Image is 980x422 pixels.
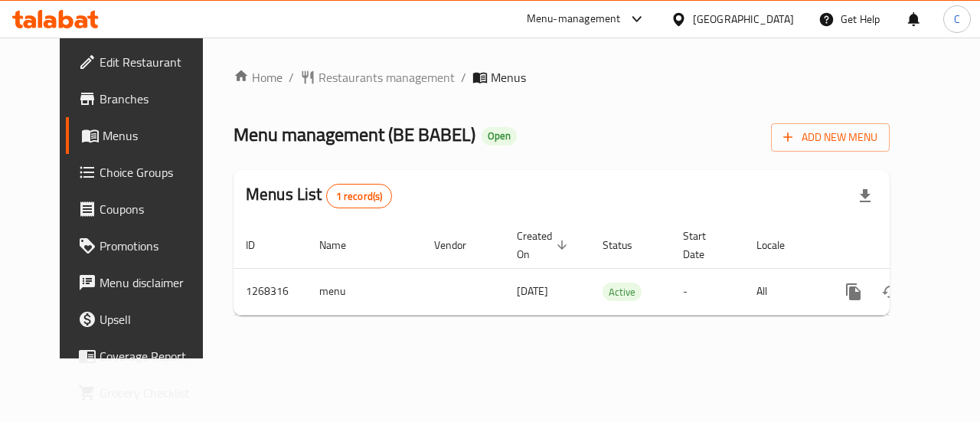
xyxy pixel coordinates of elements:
[246,183,392,208] h2: Menus List
[603,283,642,301] span: Active
[66,264,224,301] a: Menu disclaimer
[603,236,652,254] span: Status
[234,117,475,152] span: Menu management ( BE BABEL )
[783,128,877,147] span: Add New Menu
[847,178,884,214] div: Export file
[517,281,548,301] span: [DATE]
[66,301,224,338] a: Upsell
[234,68,283,87] a: Home
[234,268,307,315] td: 1268316
[517,227,572,263] span: Created On
[100,200,211,218] span: Coupons
[319,236,366,254] span: Name
[100,237,211,255] span: Promotions
[671,268,744,315] td: -
[491,68,526,87] span: Menus
[100,347,211,365] span: Coverage Report
[756,236,805,254] span: Locale
[482,127,517,146] div: Open
[100,90,211,108] span: Branches
[872,273,909,310] button: Change Status
[693,11,794,28] div: [GEOGRAPHIC_DATA]
[744,268,823,315] td: All
[482,129,517,142] span: Open
[103,126,211,145] span: Menus
[289,68,294,87] li: /
[300,68,455,87] a: Restaurants management
[246,236,275,254] span: ID
[100,273,211,292] span: Menu disclaimer
[527,10,621,28] div: Menu-management
[234,68,890,87] nav: breadcrumb
[603,283,642,301] div: Active
[434,236,486,254] span: Vendor
[66,227,224,264] a: Promotions
[771,123,890,152] button: Add New Menu
[66,338,224,375] a: Coverage Report
[100,384,211,402] span: Grocery Checklist
[66,154,224,191] a: Choice Groups
[66,117,224,154] a: Menus
[66,44,224,80] a: Edit Restaurant
[683,227,726,263] span: Start Date
[461,68,466,87] li: /
[100,53,211,71] span: Edit Restaurant
[307,268,422,315] td: menu
[66,191,224,227] a: Coupons
[66,375,224,411] a: Grocery Checklist
[66,80,224,117] a: Branches
[100,163,211,182] span: Choice Groups
[318,68,455,87] span: Restaurants management
[835,273,872,310] button: more
[327,189,392,204] span: 1 record(s)
[326,184,393,208] div: Total records count
[100,310,211,329] span: Upsell
[954,11,960,28] span: C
